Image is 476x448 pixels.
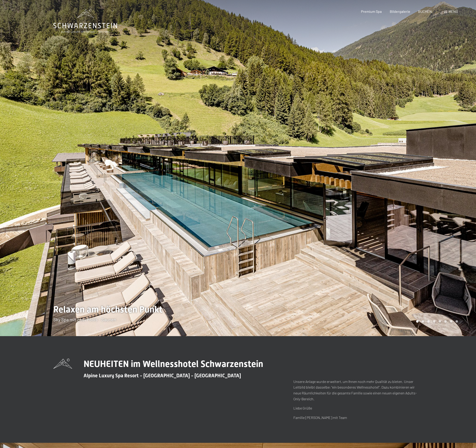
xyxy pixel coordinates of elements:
div: Carousel Page 5 [439,320,441,323]
span: Alpine Luxury Spa Resort - [GEOGRAPHIC_DATA] - [GEOGRAPHIC_DATA] [84,373,241,378]
div: Carousel Page 3 [427,320,430,323]
span: NEUHEITEN im Wellnesshotel Schwarzenstein [84,359,263,369]
p: Familie [PERSON_NAME] mit Team [293,415,423,421]
div: Carousel Page 8 [456,320,458,323]
div: Carousel Page 4 [433,320,435,323]
span: Menü [449,9,458,14]
a: Premium Spa [361,9,382,14]
div: Carousel Page 1 (Current Slide) [416,320,419,323]
a: Bildergalerie [390,9,410,14]
div: Carousel Page 2 [422,320,424,323]
div: Carousel Page 6 [444,320,447,323]
p: Liebe Grüße [293,405,423,411]
div: Carousel Page 7 [450,320,452,323]
div: Carousel Pagination [415,320,458,323]
a: BUCHEN [418,9,432,14]
p: Unsere Anlage wurde erweitert, um Ihnen noch mehr Qualität zu bieten. Unser Leitbild bleibt dasse... [293,379,423,402]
